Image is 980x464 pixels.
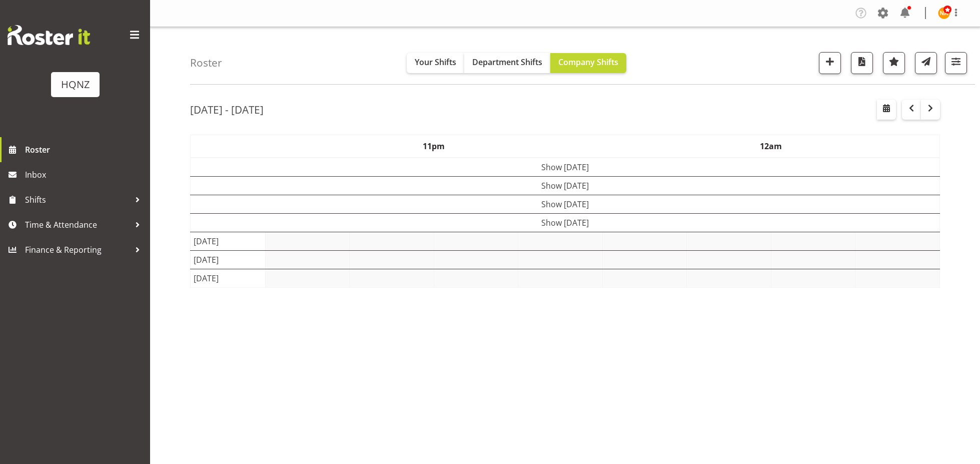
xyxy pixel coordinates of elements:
[25,167,145,182] span: Inbox
[819,52,841,74] button: Add a new shift
[191,195,940,213] td: Show [DATE]
[265,135,602,158] th: 11pm
[190,57,222,69] h4: Roster
[25,192,130,207] span: Shifts
[915,52,937,74] button: Send a list of all shifts for the selected filtered period to all rostered employees.
[851,52,873,74] button: Download a PDF of the roster according to the set date range.
[191,176,940,195] td: Show [DATE]
[191,158,940,177] td: Show [DATE]
[190,103,264,116] h2: [DATE] - [DATE]
[8,25,90,45] img: Rosterit website logo
[25,217,130,232] span: Time & Attendance
[191,232,266,250] td: [DATE]
[472,57,542,68] span: Department Shifts
[191,213,940,232] td: Show [DATE]
[464,53,550,73] button: Department Shifts
[191,250,266,269] td: [DATE]
[407,53,464,73] button: Your Shifts
[883,52,905,74] button: Highlight an important date within the roster.
[25,142,145,157] span: Roster
[558,57,618,68] span: Company Shifts
[877,100,896,120] button: Select a specific date within the roster.
[938,7,950,19] img: nickylee-anderson10357.jpg
[550,53,626,73] button: Company Shifts
[945,52,967,74] button: Filter Shifts
[415,57,456,68] span: Your Shifts
[61,77,90,92] div: HQNZ
[25,242,130,257] span: Finance & Reporting
[191,269,266,287] td: [DATE]
[602,135,939,158] th: 12am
